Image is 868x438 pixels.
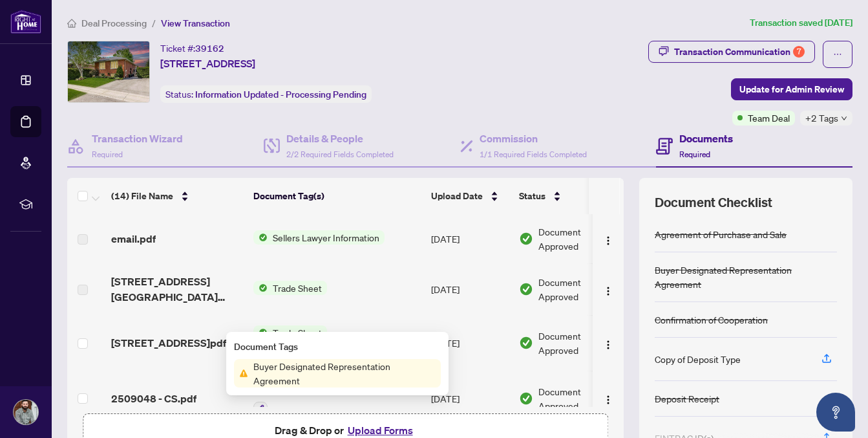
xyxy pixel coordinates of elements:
span: Upload Date [431,189,483,203]
th: (14) File Name [106,178,248,214]
article: Transaction saved [DATE] [750,16,852,30]
span: Document Approved [538,329,619,357]
span: [STREET_ADDRESS] [160,56,255,71]
span: View Transaction [161,17,230,29]
button: Status IconTrade Sheet [253,281,327,295]
td: [DATE] [426,315,514,371]
span: 1/1 Required Fields Completed [480,149,587,159]
span: Sellers Lawyer Information [268,230,385,245]
span: 2/2 Required Fields Completed [286,149,394,159]
span: Update for Admin Review [739,79,844,100]
div: Document Tags [234,340,441,354]
span: (14) File Name [111,189,173,203]
span: Document Approved [538,224,619,253]
span: Team Deal [748,111,790,125]
span: 39162 [195,43,224,54]
span: Deal Processing [81,17,147,29]
button: Open asap [816,393,855,432]
span: Trade Sheet [268,281,327,295]
button: Status IconSellers Lawyer Information [253,230,385,245]
td: [DATE] [426,371,514,426]
h4: Details & People [286,131,394,146]
img: Status Icon [253,325,268,340]
th: Status [514,178,624,214]
span: Required [92,149,123,159]
span: home [67,19,76,28]
h4: Documents [679,131,733,146]
span: [STREET_ADDRESS][GEOGRAPHIC_DATA][PERSON_NAME]pdf [111,274,243,305]
img: Document Status [519,391,533,406]
button: Update for Admin Review [731,78,852,100]
th: Document Tag(s) [248,178,426,214]
button: Logo [598,333,619,353]
h4: Transaction Wizard [92,131,183,146]
div: Copy of Deposit Type [655,352,741,366]
span: Buyer Designated Representation Agreement [248,359,441,388]
img: Logo [603,340,613,350]
span: Trade Sheet [268,325,327,340]
img: Document Status [519,232,533,246]
button: Status IconCommission Statement Sent to Listing Brokerage [253,381,421,416]
img: Logo [603,235,613,246]
div: Confirmation of Cooperation [655,312,768,327]
img: Logo [603,395,613,405]
th: Upload Date [426,178,514,214]
div: Transaction Communication [674,41,805,62]
span: 2509048 - CS.pdf [111,391,196,406]
div: Buyer Designated Representation Agreement [655,263,837,291]
td: [DATE] [426,214,514,263]
img: Status Icon [253,230,268,245]
img: Status Icon [234,366,248,380]
span: Information Updated - Processing Pending [195,89,366,100]
span: +2 Tags [805,111,838,126]
h4: Commission [480,131,587,146]
img: Logo [603,286,613,296]
img: IMG-S12181716_1.jpg [68,41,149,102]
td: [DATE] [426,263,514,315]
button: Logo [598,388,619,409]
span: ellipsis [833,50,842,59]
button: Status IconTrade Sheet [253,325,327,360]
img: Status Icon [253,281,268,295]
span: [STREET_ADDRESS]pdf [111,335,226,351]
img: logo [10,10,41,34]
li: / [152,16,156,30]
button: Logo [598,279,619,300]
span: Document Approved [538,275,619,303]
div: Agreement of Purchase and Sale [655,227,787,241]
button: Transaction Communication7 [648,41,815,63]
img: Profile Icon [14,400,38,424]
span: Status [519,189,545,203]
span: Required [679,149,710,159]
img: Document Status [519,336,533,350]
span: Document Checklist [655,193,772,212]
div: Deposit Receipt [655,391,719,406]
div: Ticket #: [160,41,224,56]
div: 7 [793,46,805,58]
button: Logo [598,228,619,249]
span: down [841,115,847,122]
img: Document Status [519,282,533,296]
span: Document Approved [538,384,619,413]
div: Status: [160,85,372,103]
span: email.pdf [111,231,156,246]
